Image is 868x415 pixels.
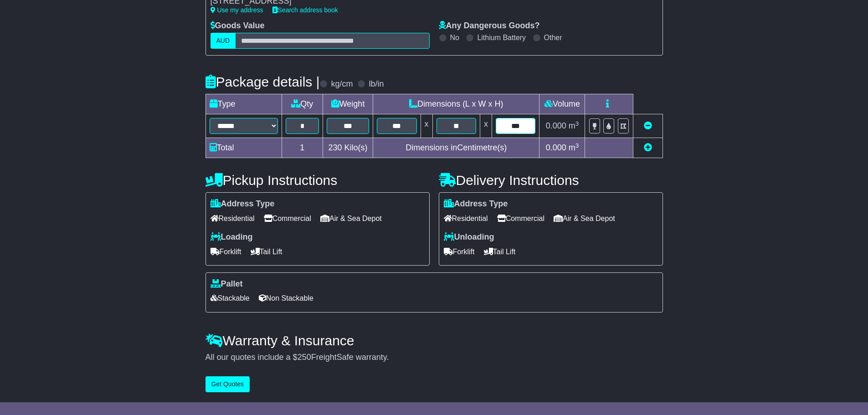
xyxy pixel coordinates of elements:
label: AUD [211,33,236,49]
label: Address Type [211,199,275,209]
label: Any Dangerous Goods? [439,21,540,31]
label: No [450,33,459,42]
a: Use my address [211,6,263,14]
td: 1 [282,138,323,158]
h4: Delivery Instructions [439,173,663,188]
span: Commercial [497,211,544,225]
span: m [569,143,579,152]
a: Add new item [644,143,652,152]
span: 230 [329,143,342,152]
td: x [421,114,432,138]
div: All our quotes include a $ FreightSafe warranty. [205,353,663,363]
label: Loading [211,232,253,242]
label: Goods Value [211,21,265,31]
a: Search address book [272,6,338,14]
span: Tail Lift [251,245,282,259]
span: Stackable [211,291,250,305]
td: Volume [539,94,585,114]
td: Type [205,94,282,114]
label: kg/cm [331,79,353,89]
td: Weight [323,94,373,114]
span: Residential [444,211,488,225]
span: 0.000 [546,121,566,130]
sup: 3 [575,120,579,127]
a: Remove this item [644,121,652,130]
label: Unloading [444,232,494,242]
span: Air & Sea Depot [554,211,615,225]
label: lb/in [369,79,384,89]
sup: 3 [575,142,579,149]
td: Total [205,138,282,158]
td: Qty [282,94,323,114]
span: Non Stackable [259,291,313,305]
h4: Pickup Instructions [205,173,430,188]
h4: Package details | [205,74,320,89]
label: Address Type [444,199,508,209]
span: Air & Sea Depot [320,211,382,225]
span: 250 [298,353,311,362]
h4: Warranty & Insurance [205,333,663,348]
label: Pallet [211,279,243,289]
button: Get Quotes [205,376,250,392]
td: Dimensions (L x W x H) [373,94,539,114]
span: Commercial [264,211,311,225]
td: Dimensions in Centimetre(s) [373,138,539,158]
span: m [569,121,579,130]
span: Tail Lift [484,245,516,259]
span: Residential [211,211,255,225]
span: Forklift [211,245,241,259]
label: Other [544,33,562,42]
label: Lithium Battery [477,33,526,42]
td: x [480,114,492,138]
span: Forklift [444,245,475,259]
td: Kilo(s) [323,138,373,158]
span: 0.000 [546,143,566,152]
